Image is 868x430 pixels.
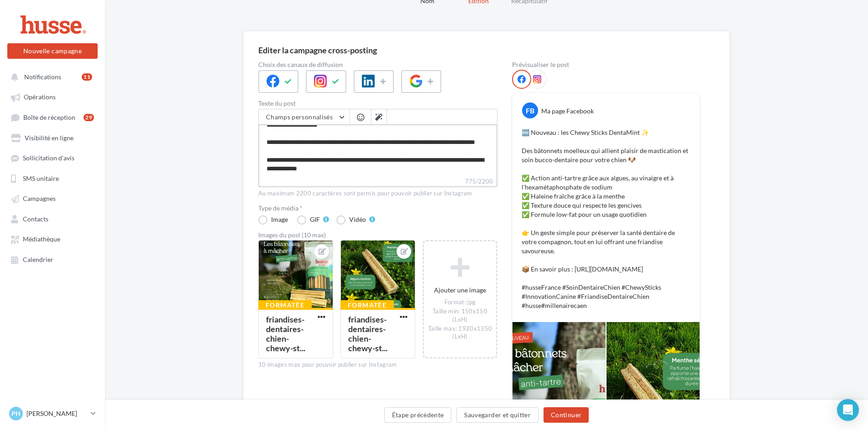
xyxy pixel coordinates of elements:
[23,154,74,162] span: Sollicitation d'avis
[23,215,48,223] span: Contacts
[258,300,312,310] div: Formatée
[23,235,60,243] span: Médiathèque
[258,361,497,369] div: 10 images max pour pouvoir publier sur Instagram
[259,109,350,125] button: Champs personnalisés
[456,407,539,423] button: Sauvegarder et quitter
[11,409,21,418] span: PH
[348,314,387,353] div: friandises-dentaires-chien-chewy-st...
[258,232,497,238] div: Images du post (10 max)
[310,216,320,223] div: GIF
[23,256,53,263] span: Calendrier
[541,107,594,116] div: Ma page Facebook
[84,114,94,121] div: 29
[26,409,87,418] p: [PERSON_NAME]
[271,216,288,223] div: Image
[258,100,497,107] label: Texte du post
[5,251,99,267] a: Calendrier
[258,46,377,54] div: Editer la campagne cross-posting
[5,190,99,206] a: Campagnes
[25,134,73,142] span: Visibilité en ligne
[5,170,99,186] a: SMS unitaire
[258,177,497,187] label: 775/2200
[23,195,56,203] span: Campagnes
[522,102,538,118] div: FB
[7,43,98,59] button: Nouvelle campagne
[5,109,99,126] a: Boîte de réception29
[5,230,99,247] a: Médiathèque
[544,407,589,423] button: Continuer
[5,129,99,146] a: Visibilité en ligne
[512,61,700,68] div: Prévisualiser le post
[837,399,859,421] div: Open Intercom Messenger
[5,68,96,85] button: Notifications 11
[258,205,497,211] label: Type de média *
[82,73,92,81] div: 11
[258,61,497,68] label: Choix des canaux de diffusion
[23,113,75,121] span: Boîte de réception
[23,174,59,182] span: SMS unitaire
[266,314,305,353] div: friandises-dentaires-chien-chewy-st...
[5,149,99,166] a: Sollicitation d'avis
[7,405,98,422] a: PH [PERSON_NAME]
[24,93,56,101] span: Opérations
[340,300,394,310] div: Formatée
[5,210,99,227] a: Contacts
[5,88,99,105] a: Opérations
[266,113,333,121] span: Champs personnalisés
[384,407,452,423] button: Étape précédente
[258,189,497,198] div: Au maximum 2200 caractères sont permis pour pouvoir publier sur Instagram
[24,73,61,81] span: Notifications
[522,128,690,310] p: 🆕 Nouveau : les Chewy Sticks DentaMint ✨ Des bâtonnets moelleux qui allient plaisir de masticatio...
[349,216,366,223] div: Vidéo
